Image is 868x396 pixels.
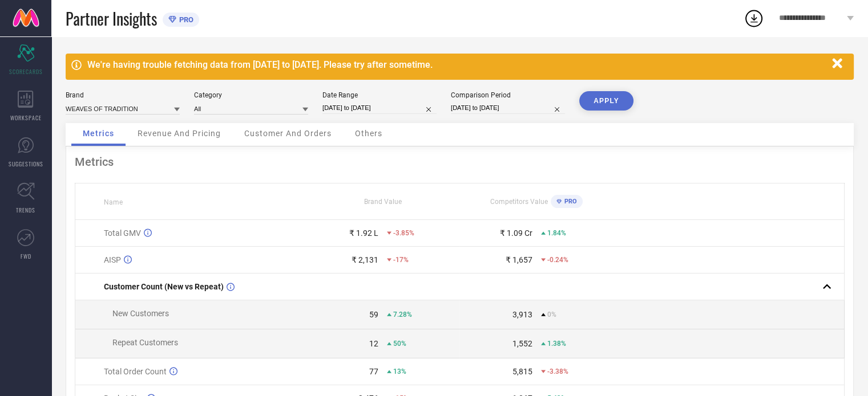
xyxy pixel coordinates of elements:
[393,340,406,348] span: 50%
[138,129,221,138] span: Revenue And Pricing
[66,91,180,99] div: Brand
[506,255,532,264] div: ₹ 1,657
[547,311,556,319] span: 0%
[75,155,845,169] div: Metrics
[451,91,565,99] div: Comparison Period
[562,198,577,205] span: PRO
[16,206,35,214] span: TRENDS
[83,129,114,138] span: Metrics
[194,91,308,99] div: Category
[104,282,224,291] span: Customer Count (New vs Repeat)
[355,129,382,138] span: Others
[244,129,332,138] span: Customer And Orders
[393,311,412,319] span: 7.28%
[393,229,414,237] span: -3.85%
[104,198,123,206] span: Name
[579,91,633,111] button: APPLY
[512,310,532,319] div: 3,913
[112,309,169,318] span: New Customers
[87,59,826,70] div: We're having trouble fetching data from [DATE] to [DATE]. Please try after sometime.
[9,160,43,168] span: SUGGESTIONS
[322,102,437,114] input: Select date range
[176,15,193,24] span: PRO
[9,67,43,76] span: SCORECARDS
[112,338,178,347] span: Repeat Customers
[104,367,167,376] span: Total Order Count
[21,252,31,260] span: FWD
[349,228,378,238] div: ₹ 1.92 L
[10,113,42,122] span: WORKSPACE
[512,367,532,376] div: 5,815
[500,228,532,238] div: ₹ 1.09 Cr
[547,340,566,348] span: 1.38%
[369,310,378,319] div: 59
[451,102,565,114] input: Select comparison period
[322,91,437,99] div: Date Range
[744,8,764,28] div: Open download list
[393,256,409,264] span: -17%
[547,256,568,264] span: -0.24%
[364,198,402,206] span: Brand Value
[104,255,121,264] span: AISP
[547,368,568,375] span: -3.38%
[490,198,548,206] span: Competitors Value
[104,228,141,238] span: Total GMV
[369,339,378,348] div: 12
[352,255,378,264] div: ₹ 2,131
[393,368,406,375] span: 13%
[512,339,532,348] div: 1,552
[66,7,157,30] span: Partner Insights
[369,367,378,376] div: 77
[547,229,566,237] span: 1.84%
